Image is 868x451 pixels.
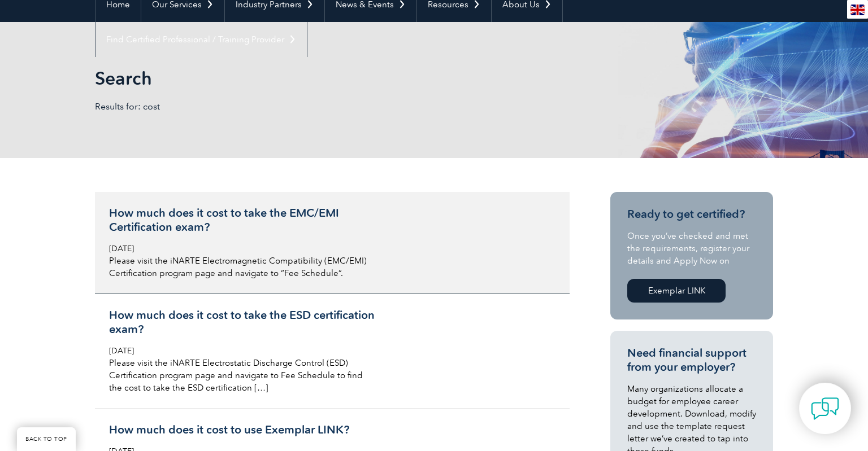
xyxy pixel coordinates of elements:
[95,192,570,294] a: How much does it cost to take the EMC/EMI Certification exam? [DATE] Please visit the iNARTE Elec...
[850,5,865,15] img: en
[95,67,529,89] h1: Search
[95,294,570,409] a: How much does it cost to take the ESD certification exam? [DATE] Please visit the iNARTE Electros...
[109,357,377,394] p: Please visit the iNARTE Electrostatic Discharge Control (ESD) Certification program page and navi...
[109,346,134,356] span: [DATE]
[95,100,434,113] p: Results for: cost
[811,395,839,423] img: contact-chat.png
[627,230,756,267] p: Once you’ve checked and met the requirements, register your details and Apply Now on
[627,279,726,303] a: Exemplar LINK
[109,206,377,234] h3: How much does it cost to take the EMC/EMI Certification exam?
[109,308,377,336] h3: How much does it cost to take the ESD certification exam?
[96,22,307,57] a: Find Certified Professional / Training Provider
[17,427,76,451] a: BACK TO TOP
[109,423,377,437] h3: How much does it cost to use Exemplar LINK?
[627,207,756,221] h3: Ready to get certified?
[109,244,134,253] span: [DATE]
[109,255,377,279] p: Please visit the iNARTE Electromagnetic Compatibility (EMC/EMI) Certification program page and na...
[627,346,756,374] h3: Need financial support from your employer?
